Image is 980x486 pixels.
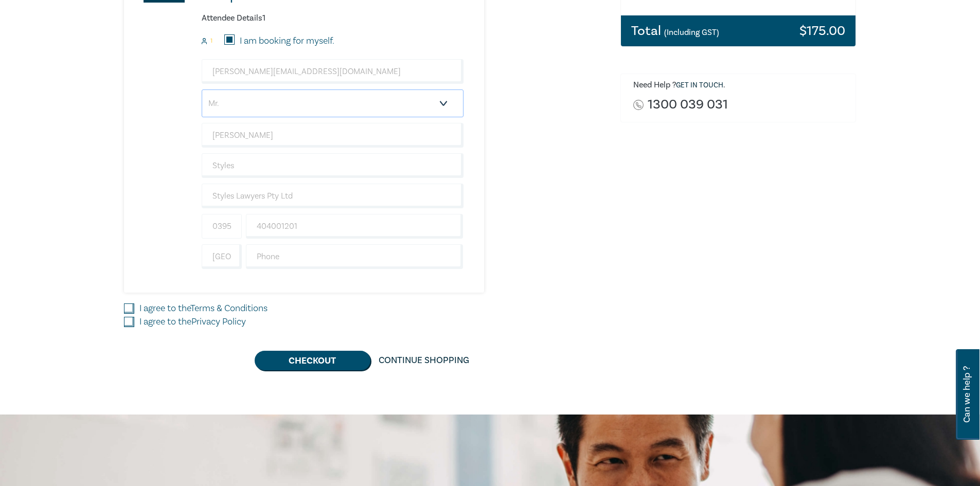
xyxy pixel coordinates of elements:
small: 1 [210,38,212,45]
input: Phone [246,244,464,269]
h3: $ 175.00 [799,24,845,38]
a: 1300 039 031 [648,98,728,112]
label: I agree to the [139,315,246,329]
a: Terms & Conditions [190,302,268,314]
h3: Total [631,24,719,38]
span: Can we help ? [962,355,972,434]
h6: Need Help ? . [633,80,848,91]
button: Checkout [255,351,370,370]
input: +61 [202,214,242,239]
input: Mobile* [246,214,464,239]
input: +61 [202,244,242,269]
a: Get in touch [676,81,723,90]
label: I agree to the [139,302,268,315]
input: Last Name* [202,153,464,178]
input: Company [202,184,464,208]
input: Attendee Email* [202,59,464,84]
label: I am booking for myself. [240,34,334,48]
h6: Attendee Details 1 [202,13,464,23]
small: (Including GST) [664,27,719,38]
a: Continue Shopping [370,351,477,370]
input: First Name* [202,123,464,148]
a: Privacy Policy [191,316,246,328]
